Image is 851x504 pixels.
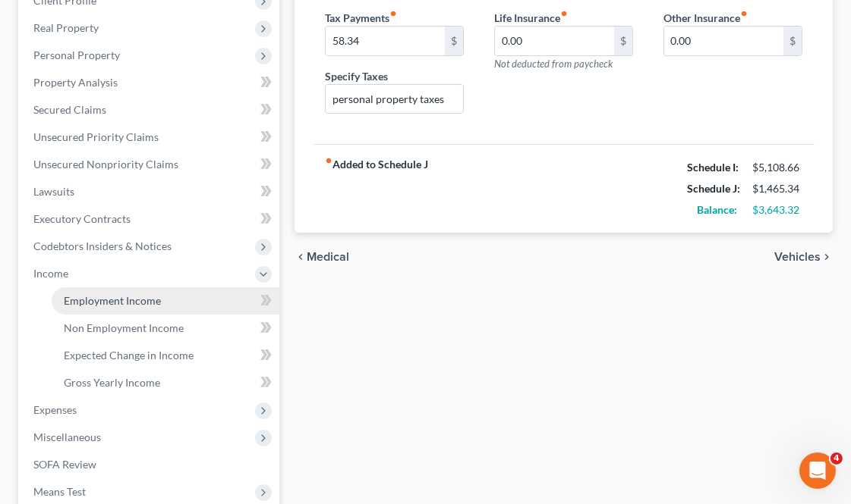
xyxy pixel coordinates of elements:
[326,27,445,55] input: --
[33,403,77,416] span: Expenses
[445,27,463,55] div: $
[295,251,349,263] button: chevron_left Medical
[64,349,194,362] span: Expected Change in Income
[21,151,279,178] a: Unsecured Nonpriority Claims
[21,96,279,124] a: Secured Claims
[33,49,120,61] span: Personal Property
[21,69,279,96] a: Property Analysis
[21,205,279,233] a: Executory Contracts
[33,158,178,171] span: Unsecured Nonpriority Claims
[33,185,74,198] span: Lawsuits
[52,315,279,342] a: Non Employment Income
[64,376,160,389] span: Gross Yearly Income
[687,182,740,195] strong: Schedule J:
[687,161,739,174] strong: Schedule I:
[697,203,737,216] strong: Balance:
[307,251,349,263] span: Medical
[494,58,613,70] span: Not deducted from paycheck
[33,458,96,471] span: SOFA Review
[33,267,68,280] span: Income
[325,68,388,84] label: Specify Taxes
[614,27,632,55] div: $
[52,342,279,369] a: Expected Change in Income
[33,430,101,443] span: Miscellaneous
[33,21,99,34] span: Real Property
[295,251,307,263] i: chevron_left
[52,287,279,315] a: Employment Income
[752,181,802,196] div: $1,465.34
[783,27,802,55] div: $
[33,212,131,225] span: Executory Contracts
[33,103,106,116] span: Secured Claims
[495,27,614,55] input: --
[325,157,333,164] i: fiber_manual_record
[752,202,802,218] div: $3,643.32
[33,130,159,143] span: Unsecured Priority Claims
[752,160,802,175] div: $5,108.66
[33,485,86,498] span: Means Test
[821,251,833,263] i: chevron_right
[33,239,172,252] span: Codebtors Insiders & Notices
[494,10,568,26] label: Life Insurance
[664,27,783,55] input: --
[21,124,279,151] a: Unsecured Priority Claims
[799,452,836,489] iframe: Intercom live chat
[325,157,428,221] strong: Added to Schedule J
[21,178,279,205] a: Lawsuits
[326,85,463,114] input: Specify...
[64,294,161,307] span: Employment Income
[52,369,279,396] a: Gross Yearly Income
[560,10,568,17] i: fiber_manual_record
[663,10,748,26] label: Other Insurance
[774,251,821,263] span: Vehicles
[33,76,118,89] span: Property Analysis
[774,251,833,263] button: Vehicles chevron_right
[325,10,397,26] label: Tax Payments
[64,321,184,334] span: Non Employment Income
[831,452,843,465] span: 4
[740,10,748,17] i: fiber_manual_record
[21,451,279,478] a: SOFA Review
[389,10,397,17] i: fiber_manual_record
